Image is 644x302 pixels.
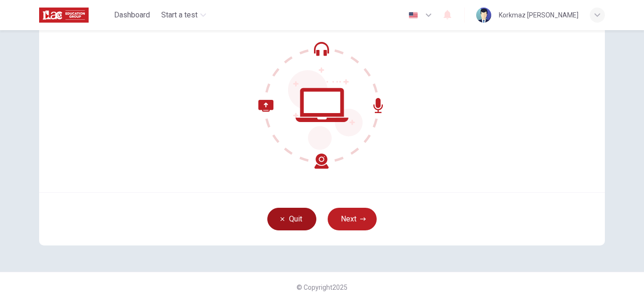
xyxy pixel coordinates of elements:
div: Korkmaz [PERSON_NAME] [499,9,578,21]
button: Dashboard [110,7,154,24]
span: Start a test [161,9,198,21]
button: Quit [267,208,316,230]
img: Profile picture [476,8,491,23]
span: Dashboard [114,9,150,21]
span: © Copyright 2025 [297,284,347,291]
a: ILAC logo [39,6,110,24]
img: ILAC logo [39,6,89,24]
button: Next [328,208,377,230]
button: Start a test [157,7,210,24]
img: en [407,12,419,19]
